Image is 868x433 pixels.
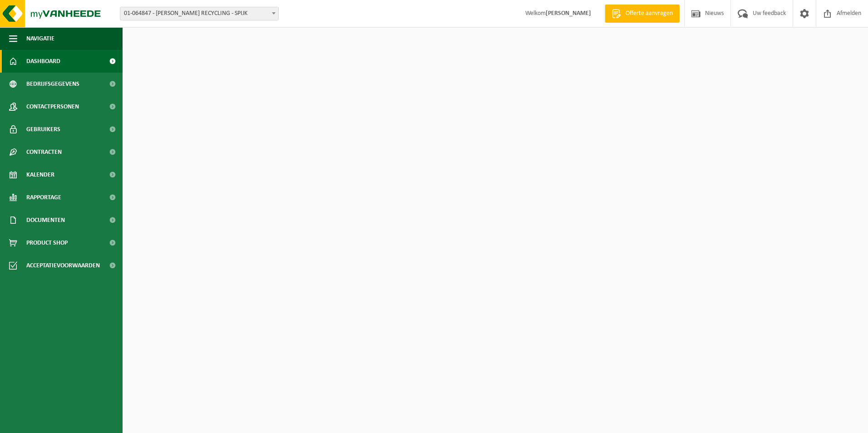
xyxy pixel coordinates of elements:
span: Bedrijfsgegevens [26,73,79,95]
span: Contracten [26,141,62,163]
span: Documenten [26,209,65,231]
span: Gebruikers [26,118,60,141]
span: Contactpersonen [26,95,79,118]
strong: [PERSON_NAME] [546,10,591,17]
span: Dashboard [26,50,60,73]
span: Rapportage [26,186,61,209]
span: Kalender [26,163,54,186]
span: Acceptatievoorwaarden [26,254,100,277]
span: 01-064847 - WELLMAN RECYCLING - SPIJK [120,7,279,20]
span: Product Shop [26,231,68,254]
a: Offerte aanvragen [605,5,680,23]
span: 01-064847 - WELLMAN RECYCLING - SPIJK [120,7,278,20]
span: Offerte aanvragen [623,9,675,18]
span: Navigatie [26,27,54,50]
